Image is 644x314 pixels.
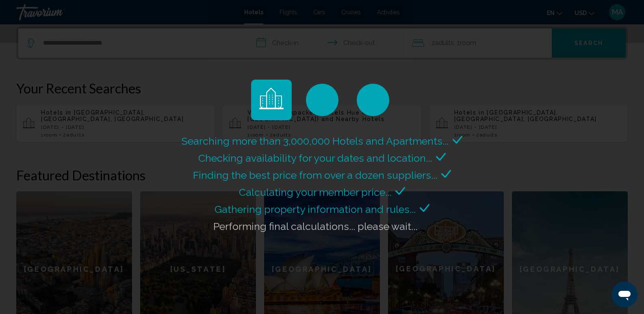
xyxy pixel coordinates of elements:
[215,203,416,215] span: Gathering property information and rules...
[193,169,437,181] span: Finding the best price from over a dozen suppliers...
[213,220,417,232] span: Performing final calculations... please wait...
[182,135,449,147] span: Searching more than 3,000,000 Hotels and Apartments...
[239,186,391,198] span: Calculating your member price...
[198,152,432,164] span: Checking availability for your dates and location...
[611,282,637,308] iframe: Кнопка запуска окна обмена сообщениями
